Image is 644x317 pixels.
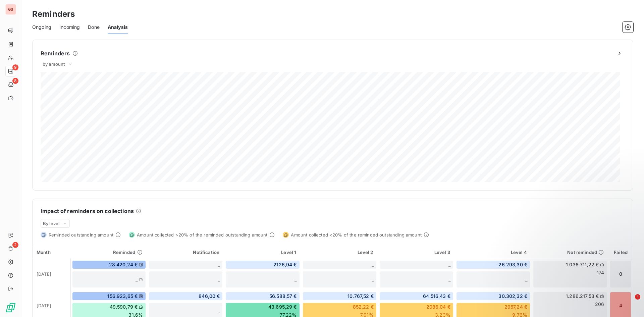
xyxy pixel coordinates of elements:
span: 206 [595,301,604,308]
iframe: Intercom live chat [621,294,637,310]
span: 8 [12,78,18,84]
span: Ongoing [32,24,51,31]
span: 2 [12,242,18,248]
span: 9 [12,64,18,70]
span: _ [218,262,220,267]
span: 56.588,57 € [269,293,297,300]
span: _ [218,308,220,314]
h3: Reminders [32,8,75,20]
span: 28.420,24 € [109,261,138,268]
h6: Reminders [41,49,70,57]
span: 2126,94 € [273,261,297,268]
span: Notification [193,250,219,255]
span: Done [88,24,100,31]
span: _ [136,276,138,282]
span: 2957,24 € [504,304,527,310]
span: 30.302,32 € [498,293,527,300]
span: _ [372,262,374,267]
span: 1 [635,294,640,300]
span: By level [43,221,59,226]
span: 852,22 € [353,304,374,310]
div: GS [5,4,16,15]
span: _ [448,276,450,282]
span: [DATE] [37,303,51,308]
span: _ [218,276,220,282]
span: Level 2 [358,250,373,255]
div: Not reminded [536,250,604,255]
span: Incoming [59,24,80,31]
span: Level 4 [511,250,527,255]
span: 846,00 € [199,293,220,300]
span: Level 3 [434,250,450,255]
span: [DATE] [37,271,51,277]
span: Analysis [108,24,128,31]
div: Failed [612,250,629,255]
img: Logo LeanPay [5,302,16,313]
div: Month [37,250,66,255]
span: Level 1 [281,250,296,255]
span: 10.767,52 € [347,293,374,300]
span: 49.590,79 € [110,304,138,310]
span: 2086,04 € [426,304,450,310]
span: Reminded outstanding amount [49,232,113,237]
span: _ [448,262,450,267]
span: 43.695,29 € [268,304,297,310]
span: 156.923,65 € [107,293,138,300]
span: 64.516,43 € [423,293,450,300]
span: by amount [43,61,65,67]
span: Amount collected <20% of the reminded outstanding amount [291,232,421,237]
span: _ [372,276,374,282]
div: Reminded [74,250,143,255]
h6: Impact of reminders on collections [41,207,134,215]
span: 26.293,30 € [498,261,527,268]
span: Amount collected >20% of the reminded outstanding amount [137,232,267,237]
span: _ [294,276,297,282]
